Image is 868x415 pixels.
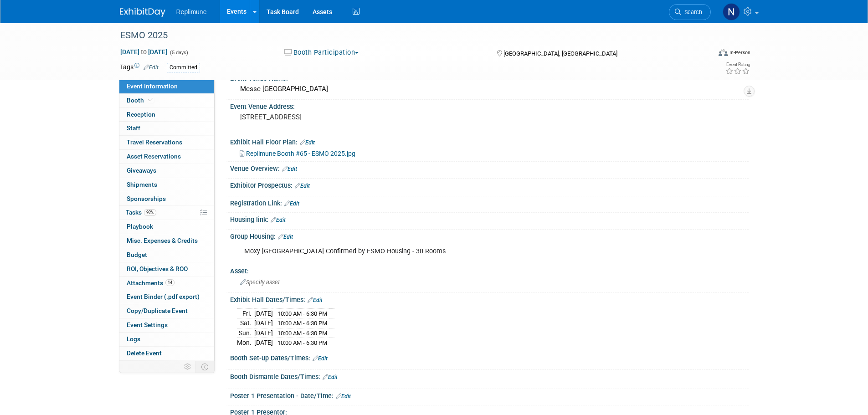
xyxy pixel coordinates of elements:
[230,293,749,305] div: Exhibit Hall Dates/Times:
[127,349,162,357] span: Delete Event
[119,304,214,318] a: Copy/Duplicate Event
[119,262,214,276] a: ROI, Objectives & ROO
[669,4,711,20] a: Search
[240,150,355,157] a: Replimune Booth #65 - ESMO 2025.jpg
[238,242,648,261] div: Moxy [GEOGRAPHIC_DATA] Confirmed by ESMO Housing - 30 Rooms
[119,136,214,149] a: Travel Reservations
[119,206,214,220] a: Tasks92%
[127,181,157,188] span: Shipments
[681,9,702,15] span: Search
[127,111,155,118] span: Reception
[277,320,327,327] span: 10:00 AM - 6:30 PM
[119,80,214,93] a: Event Information
[127,321,168,328] span: Event Settings
[230,264,749,276] div: Asset:
[729,49,750,56] div: In-Person
[176,8,207,15] span: Replimune
[127,251,147,258] span: Budget
[119,290,214,304] a: Event Binder (.pdf export)
[278,234,293,240] a: Edit
[167,63,200,72] div: Committed
[230,351,749,363] div: Booth Set-up Dates/Times:
[119,108,214,122] a: Reception
[139,48,148,56] span: to
[230,370,749,382] div: Booth Dismantle Dates/Times:
[127,97,154,104] span: Booth
[336,393,351,400] a: Edit
[119,277,214,290] a: Attachments14
[119,318,214,332] a: Event Settings
[126,209,156,216] span: Tasks
[503,50,617,57] span: [GEOGRAPHIC_DATA], [GEOGRAPHIC_DATA]
[277,339,327,346] span: 10:00 AM - 6:30 PM
[120,62,159,73] td: Tags
[308,297,323,303] a: Edit
[127,153,181,160] span: Asset Reservations
[284,200,299,207] a: Edit
[240,279,280,286] span: Specify asset
[120,48,168,56] span: [DATE] [DATE]
[281,48,362,57] button: Booth Participation
[230,230,749,241] div: Group Housing:
[119,347,214,360] a: Delete Event
[323,374,338,380] a: Edit
[254,338,273,348] td: [DATE]
[117,27,697,44] div: ESMO 2025
[127,307,188,314] span: Copy/Duplicate Event
[254,318,273,328] td: [DATE]
[165,279,175,286] span: 14
[127,279,175,287] span: Attachments
[144,64,159,71] a: Edit
[127,265,188,272] span: ROI, Objectives & ROO
[127,293,200,300] span: Event Binder (.pdf export)
[230,389,749,401] div: Poster 1 Presentation - Date/Time:
[119,234,214,248] a: Misc. Expenses & Credits
[725,62,750,67] div: Event Rating
[723,3,740,20] img: Nicole Schaeffner
[237,308,254,318] td: Fri.
[119,150,214,164] a: Asset Reservations
[657,47,751,61] div: Event Format
[127,195,166,202] span: Sponsorships
[127,138,182,146] span: Travel Reservations
[240,113,436,121] pre: [STREET_ADDRESS]
[127,124,140,132] span: Staff
[277,330,327,337] span: 10:00 AM - 6:30 PM
[313,355,328,362] a: Edit
[254,308,273,318] td: [DATE]
[230,135,749,147] div: Exhibit Hall Floor Plan:
[120,8,165,17] img: ExhibitDay
[282,166,297,172] a: Edit
[719,49,728,56] img: Format-Inperson.png
[237,328,254,338] td: Sun.
[237,82,742,96] div: Messe [GEOGRAPHIC_DATA]
[230,179,749,190] div: Exhibitor Prospectus:
[180,361,196,373] td: Personalize Event Tab Strip
[237,318,254,328] td: Sat.
[127,82,178,90] span: Event Information
[119,220,214,234] a: Playbook
[230,196,749,208] div: Registration Link:
[127,237,198,244] span: Misc. Expenses & Credits
[277,310,327,317] span: 10:00 AM - 6:30 PM
[119,122,214,135] a: Staff
[127,167,156,174] span: Giveaways
[119,164,214,178] a: Giveaways
[169,50,188,56] span: (5 days)
[119,192,214,206] a: Sponsorships
[119,178,214,192] a: Shipments
[148,97,153,102] i: Booth reservation complete
[254,328,273,338] td: [DATE]
[237,338,254,348] td: Mon.
[246,150,355,157] span: Replimune Booth #65 - ESMO 2025.jpg
[300,139,315,146] a: Edit
[119,333,214,346] a: Logs
[230,100,749,111] div: Event Venue Address:
[295,183,310,189] a: Edit
[144,209,156,216] span: 92%
[195,361,214,373] td: Toggle Event Tabs
[230,213,749,225] div: Housing link:
[119,94,214,108] a: Booth
[127,223,153,230] span: Playbook
[119,248,214,262] a: Budget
